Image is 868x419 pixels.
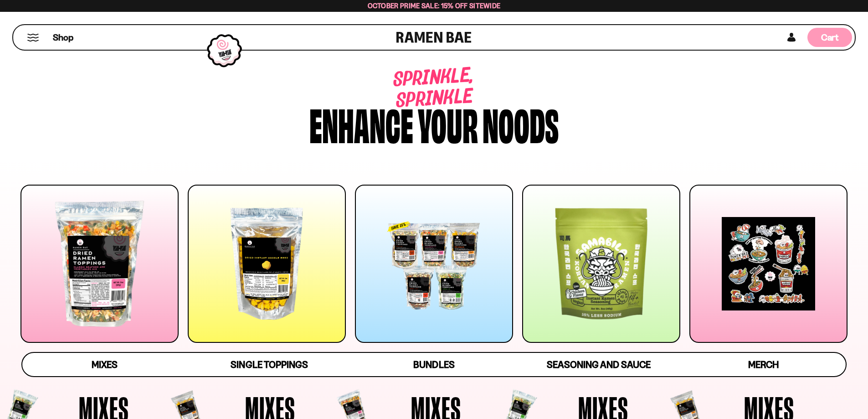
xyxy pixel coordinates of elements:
button: Mobile Menu Trigger [27,34,39,41]
span: Seasoning and Sauce [547,359,650,370]
a: Mixes [22,353,187,376]
a: Shop [53,28,73,47]
span: Shop [53,31,73,44]
a: Single Toppings [187,353,351,376]
div: Enhance [309,102,413,145]
a: Seasoning and Sauce [516,353,681,376]
span: October Prime Sale: 15% off Sitewide [368,1,501,10]
div: your [418,102,478,145]
span: Single Toppings [231,359,308,370]
span: Cart [821,32,839,43]
span: Mixes [92,359,118,370]
div: noods [483,102,559,145]
a: Merch [681,353,846,376]
a: Bundles [352,353,516,376]
span: Merch [748,359,779,370]
div: Cart [807,25,852,50]
span: Bundles [413,359,454,370]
